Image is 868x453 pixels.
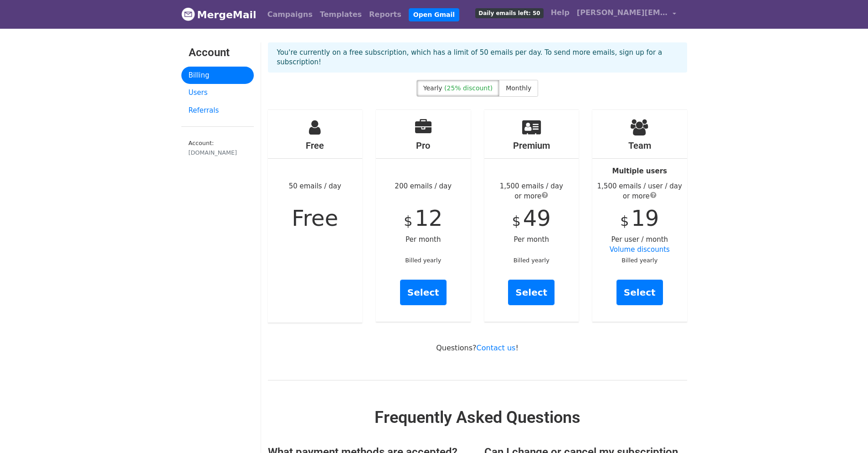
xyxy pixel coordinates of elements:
h4: Premium [484,140,579,151]
a: Daily emails left: 50 [472,4,547,22]
a: Reports [365,5,405,24]
a: Contact us [477,344,516,352]
span: Daily emails left: 50 [475,8,543,18]
span: $ [404,213,412,229]
h3: Account [189,46,247,59]
a: Referrals [181,102,254,120]
small: Billed yearly [405,257,441,264]
div: 1,500 emails / day or more [484,181,579,202]
a: Billing [181,67,254,84]
a: Open Gmail [409,8,459,21]
span: $ [512,213,521,229]
span: 12 [415,205,442,231]
span: $ [620,213,629,229]
a: Select [400,280,447,305]
span: [PERSON_NAME][EMAIL_ADDRESS][DOMAIN_NAME] [577,7,668,18]
a: Campaigns [264,5,316,24]
span: (25% discount) [444,84,493,92]
div: Per user / month [592,110,687,322]
span: Free [292,205,338,231]
div: 50 emails / day [268,110,363,323]
small: Billed yearly [514,257,550,264]
p: Questions? ! [268,343,687,353]
div: Per month [484,110,579,322]
a: Templates [316,5,365,24]
span: 49 [523,205,551,231]
p: You're currently on a free subscription, which has a limit of 50 emails per day. To send more ema... [277,48,678,67]
small: Account: [189,140,247,157]
h4: Free [268,140,363,151]
a: Users [181,84,254,102]
img: MergeMail logo [181,7,195,21]
h2: Frequently Asked Questions [268,408,687,427]
a: Help [547,4,573,22]
h4: Team [592,140,687,151]
a: Volume discounts [610,245,670,254]
a: Select [508,280,555,305]
h4: Pro [376,140,471,151]
small: Billed yearly [621,257,657,264]
a: MergeMail [181,5,257,24]
span: Yearly [423,84,442,92]
span: Monthly [506,84,531,92]
div: [DOMAIN_NAME] [189,148,247,157]
span: 19 [631,205,659,231]
a: Select [616,280,663,305]
div: 200 emails / day Per month [376,110,471,322]
div: 1,500 emails / user / day or more [592,181,687,202]
a: [PERSON_NAME][EMAIL_ADDRESS][DOMAIN_NAME] [573,4,680,25]
strong: Multiple users [612,167,667,175]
